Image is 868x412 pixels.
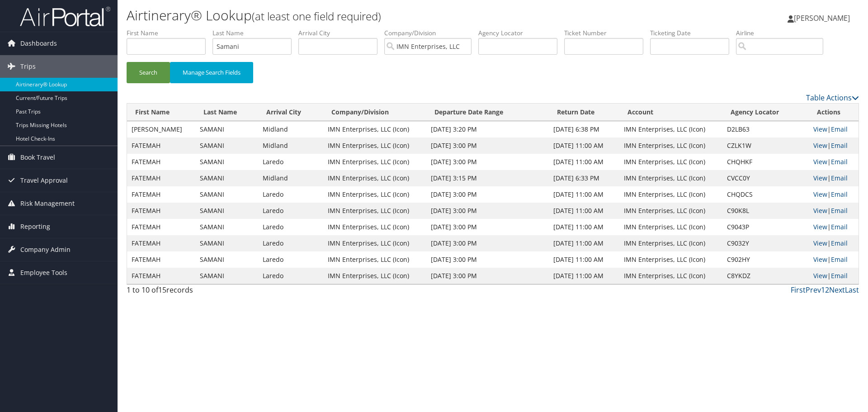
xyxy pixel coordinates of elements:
td: [DATE] 11:00 AM [549,186,619,203]
td: | [809,235,859,251]
a: [PERSON_NAME] [788,5,859,32]
td: SAMANI [195,268,258,284]
td: SAMANI [195,154,258,170]
td: IMN Enterprises, LLC (Icon) [619,121,722,137]
span: Employee Tools [20,261,67,284]
td: IMN Enterprises, LLC (Icon) [619,203,722,219]
td: [DATE] 3:00 PM [426,268,548,284]
td: IMN Enterprises, LLC (Icon) [323,203,426,219]
td: [DATE] 3:00 PM [426,154,548,170]
td: IMN Enterprises, LLC (Icon) [323,235,426,251]
td: SAMANI [195,121,258,137]
th: First Name: activate to sort column ascending [127,104,195,121]
th: Company/Division [323,104,426,121]
td: [DATE] 6:33 PM [549,170,619,186]
a: First [791,285,806,295]
td: Midland [258,170,324,186]
button: Manage Search Fields [170,62,253,83]
label: Arrival City [298,28,384,38]
a: View [813,157,827,166]
td: | [809,137,859,154]
a: View [813,271,827,280]
img: airportal-logo.png [20,6,110,27]
label: Company/Division [384,28,478,38]
th: Account: activate to sort column ascending [619,104,722,121]
span: Company Admin [20,238,71,261]
td: IMN Enterprises, LLC (Icon) [323,154,426,170]
a: View [813,141,827,150]
a: View [813,255,827,264]
td: IMN Enterprises, LLC (Icon) [619,268,722,284]
td: IMN Enterprises, LLC (Icon) [323,268,426,284]
small: (at least one field required) [252,9,381,24]
td: | [809,219,859,235]
td: IMN Enterprises, LLC (Icon) [323,186,426,203]
td: [DATE] 11:00 AM [549,268,619,284]
td: C8YKDZ [722,268,809,284]
a: Email [831,190,848,199]
td: Laredo [258,251,324,268]
div: 1 to 10 of records [127,284,300,300]
td: FATEMAH [127,203,195,219]
td: [DATE] 3:00 PM [426,235,548,251]
td: FATEMAH [127,154,195,170]
a: 2 [825,285,829,295]
label: Last Name [212,28,298,38]
td: SAMANI [195,251,258,268]
td: FATEMAH [127,251,195,268]
th: Departure Date Range: activate to sort column ascending [426,104,548,121]
a: View [813,125,827,133]
td: C902HY [722,251,809,268]
a: Email [831,223,848,231]
td: D2LB63 [722,121,809,137]
a: Prev [806,285,821,295]
td: IMN Enterprises, LLC (Icon) [619,137,722,154]
a: View [813,206,827,215]
td: [DATE] 3:00 PM [426,203,548,219]
h1: Airtinerary® Lookup [127,6,615,25]
span: Dashboards [20,32,57,55]
a: Email [831,206,848,215]
td: [DATE] 11:00 AM [549,251,619,268]
td: FATEMAH [127,170,195,186]
span: Book Travel [20,146,55,169]
td: CZLK1W [722,137,809,154]
td: [DATE] 3:00 PM [426,137,548,154]
td: [DATE] 11:00 AM [549,235,619,251]
a: Email [831,125,848,133]
a: Email [831,255,848,264]
td: | [809,170,859,186]
td: [DATE] 3:00 PM [426,251,548,268]
td: | [809,203,859,219]
td: CVCC0Y [722,170,809,186]
td: FATEMAH [127,219,195,235]
td: FATEMAH [127,137,195,154]
td: IMN Enterprises, LLC (Icon) [323,170,426,186]
span: Reporting [20,215,50,238]
td: [DATE] 11:00 AM [549,154,619,170]
td: SAMANI [195,235,258,251]
a: Email [831,271,848,280]
td: IMN Enterprises, LLC (Icon) [323,219,426,235]
td: | [809,121,859,137]
a: Email [831,157,848,166]
td: IMN Enterprises, LLC (Icon) [323,121,426,137]
td: FATEMAH [127,235,195,251]
span: Travel Approval [20,169,68,192]
a: View [813,190,827,199]
td: Laredo [258,154,324,170]
td: [DATE] 11:00 AM [549,137,619,154]
a: View [813,174,827,182]
td: IMN Enterprises, LLC (Icon) [619,170,722,186]
td: | [809,154,859,170]
td: [DATE] 3:00 PM [426,186,548,203]
td: Laredo [258,235,324,251]
td: CHQHKF [722,154,809,170]
td: FATEMAH [127,268,195,284]
th: Actions [809,104,859,121]
td: IMN Enterprises, LLC (Icon) [323,137,426,154]
td: [DATE] 11:00 AM [549,219,619,235]
a: View [813,223,827,231]
td: SAMANI [195,219,258,235]
a: 1 [821,285,825,295]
